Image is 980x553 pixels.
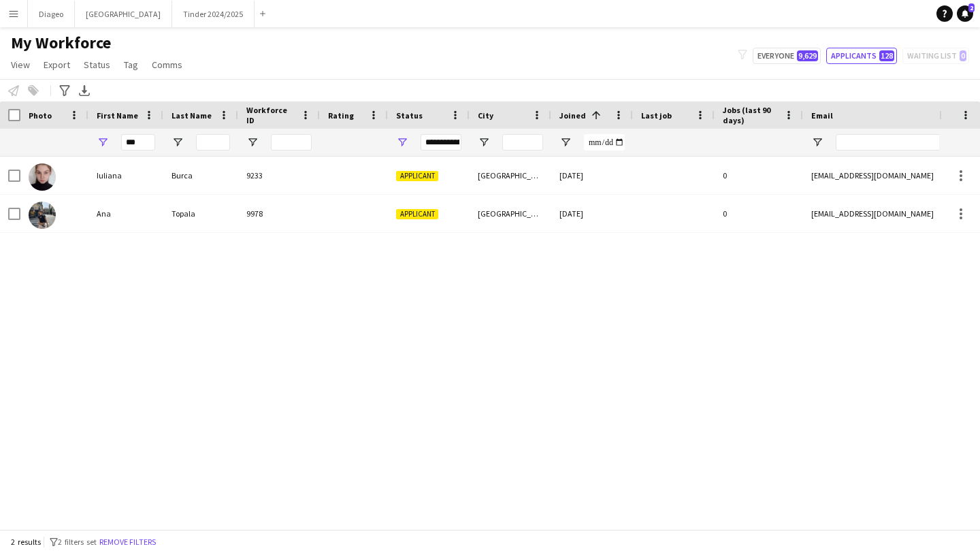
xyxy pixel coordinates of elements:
[715,195,803,232] div: 0
[238,195,320,232] div: 9978
[88,157,163,194] div: Iuliana
[957,5,973,22] a: 2
[38,56,76,74] a: Export
[559,136,572,148] button: Open Filter Menu
[118,56,144,74] a: Tag
[152,59,182,71] span: Comms
[478,110,493,121] span: City
[196,134,230,151] input: Last Name Filter Input
[11,33,111,53] span: My Workforce
[58,537,97,547] span: 2 filters set
[84,59,110,71] span: Status
[163,157,238,194] div: Burca
[470,195,551,232] div: [GEOGRAPHIC_DATA]
[124,59,138,71] span: Tag
[271,134,312,151] input: Workforce ID Filter Input
[396,136,408,148] button: Open Filter Menu
[584,134,625,151] input: Joined Filter Input
[246,136,259,148] button: Open Filter Menu
[28,1,75,27] button: Diageo
[396,110,423,121] span: Status
[29,110,52,121] span: Photo
[88,195,163,232] div: Ana
[470,157,551,194] div: [GEOGRAPHIC_DATA]
[75,1,172,27] button: [GEOGRAPHIC_DATA]
[238,157,320,194] div: 9233
[396,209,438,219] span: Applicant
[11,59,30,71] span: View
[44,59,70,71] span: Export
[78,56,116,74] a: Status
[97,535,159,550] button: Remove filters
[811,136,823,148] button: Open Filter Menu
[171,136,184,148] button: Open Filter Menu
[97,136,109,148] button: Open Filter Menu
[753,48,821,64] button: Everyone9,629
[641,110,672,121] span: Last job
[29,163,56,191] img: Iuliana Burca
[56,82,73,99] app-action-btn: Advanced filters
[171,110,212,121] span: Last Name
[811,110,833,121] span: Email
[551,195,633,232] div: [DATE]
[715,157,803,194] div: 0
[879,50,894,61] span: 128
[797,50,818,61] span: 9,629
[478,136,490,148] button: Open Filter Menu
[76,82,93,99] app-action-btn: Export XLSX
[723,105,779,125] span: Jobs (last 90 days)
[172,1,255,27] button: Tinder 2024/2025
[826,48,897,64] button: Applicants128
[502,134,543,151] input: City Filter Input
[551,157,633,194] div: [DATE]
[246,105,295,125] span: Workforce ID
[328,110,354,121] span: Rating
[163,195,238,232] div: Topala
[146,56,188,74] a: Comms
[29,202,56,229] img: Ana Topala
[968,3,975,12] span: 2
[396,171,438,181] span: Applicant
[97,110,138,121] span: First Name
[5,56,35,74] a: View
[121,134,155,151] input: First Name Filter Input
[559,110,586,121] span: Joined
